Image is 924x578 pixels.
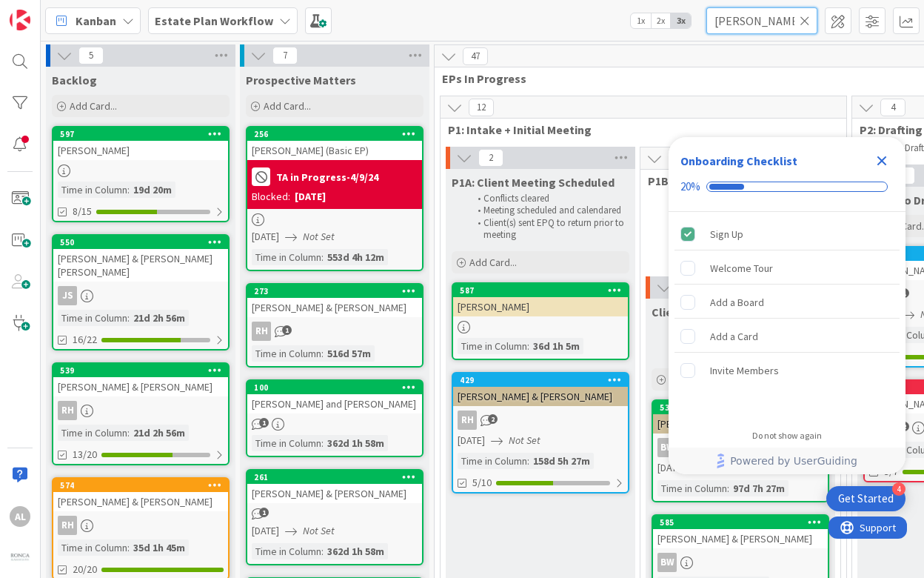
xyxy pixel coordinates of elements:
div: Open Get Started checklist, remaining modules: 4 [826,486,905,511]
div: 597 [60,129,228,139]
span: : [127,310,130,326]
li: Meeting scheduled and calendared [469,205,627,216]
div: [PERSON_NAME] [653,414,828,433]
div: Add a Card is incomplete. [674,320,900,353]
div: BW [657,438,677,457]
span: : [321,543,324,559]
span: : [127,182,130,198]
div: Sign Up [710,225,743,243]
div: 429[PERSON_NAME] & [PERSON_NAME] [453,373,628,406]
div: [PERSON_NAME] (Basic EP) [247,141,422,160]
div: 362d 1h 58m [324,435,388,451]
div: Time in Column [58,539,127,556]
div: 553d 4h 12m [324,249,388,265]
div: 100 [254,382,422,393]
div: Checklist items [669,212,905,420]
div: [PERSON_NAME] & [PERSON_NAME] [53,492,228,511]
span: : [321,435,324,451]
span: 20/20 [73,562,97,577]
li: Meeting occurred [663,193,823,205]
div: Onboarding Checklist [680,152,797,170]
div: 585[PERSON_NAME] & [PERSON_NAME] [653,516,828,548]
div: [PERSON_NAME] and [PERSON_NAME] [247,394,422,413]
div: RH [453,411,628,430]
div: 273[PERSON_NAME] & [PERSON_NAME] [247,285,422,317]
span: 2 [478,149,503,167]
div: JS [53,286,228,305]
span: 1 [259,418,269,428]
div: 533 [653,401,828,414]
div: 100 [247,381,422,394]
div: 539 [53,364,228,377]
div: Invite Members is incomplete. [674,354,900,387]
div: Time in Column [252,435,321,451]
div: [PERSON_NAME] & [PERSON_NAME] [653,529,828,548]
span: : [127,425,130,441]
div: 550 [53,236,228,249]
div: BW [653,553,828,572]
div: RH [247,322,422,341]
div: Time in Column [252,249,321,265]
span: 2 [488,414,498,424]
div: 533[PERSON_NAME] [653,401,828,433]
div: 429 [453,373,628,387]
span: P1B: Post-Meeting Items [648,173,822,188]
div: Add a Board [710,293,764,311]
span: 12 [469,99,494,116]
div: 256 [247,127,422,141]
span: P1A: Client Meeting Scheduled [452,175,615,190]
span: : [527,338,529,354]
div: Add a Card [710,328,758,345]
span: : [127,539,130,556]
div: [PERSON_NAME] & [PERSON_NAME] [PERSON_NAME] [53,249,228,282]
div: 256 [254,129,422,139]
div: RH [58,516,77,535]
li: Conflicts cleared [469,193,627,205]
span: [DATE] [458,433,485,448]
span: Add Card... [469,256,517,269]
div: 273 [247,285,422,298]
span: 8/15 [73,204,92,219]
div: 21d 2h 56m [130,425,189,441]
div: 574[PERSON_NAME] & [PERSON_NAME] [53,479,228,511]
div: Time in Column [657,480,727,496]
span: 2x [651,13,671,28]
span: P1: Intake + Initial Meeting [448,122,828,137]
div: Time in Column [58,182,127,198]
div: 261 [254,472,422,482]
div: 36d 1h 5m [529,338,583,354]
li: : Pre-Drafting Checklist completed [663,242,823,266]
div: 597[PERSON_NAME] [53,127,228,160]
li: Client(s) sent EPQ to return prior to meeting [469,217,627,242]
div: 362d 1h 58m [324,543,388,559]
span: 3x [671,13,691,28]
div: 35d 1h 45m [130,539,189,556]
div: RH [53,516,228,535]
span: : [527,453,529,469]
div: 261 [247,471,422,484]
div: 597 [53,127,228,141]
span: 5 [78,47,104,64]
div: [DATE] [295,189,326,205]
div: 585 [653,516,828,529]
span: : [321,345,324,362]
div: Blocked: [252,189,290,205]
div: 539 [60,365,228,376]
div: [PERSON_NAME] & [PERSON_NAME] [453,387,628,406]
a: Powered by UserGuiding [676,448,898,474]
div: Checklist progress: 20% [680,180,894,193]
div: 429 [460,375,628,385]
div: 574 [60,480,228,491]
div: RH [458,411,477,430]
span: Add Card... [70,99,117,113]
div: 100[PERSON_NAME] and [PERSON_NAME] [247,381,422,413]
div: 20% [680,180,700,193]
span: 7 [272,47,298,64]
div: Add a Board is incomplete. [674,286,900,319]
div: RH [53,401,228,420]
span: [DATE] [657,460,685,476]
div: Time in Column [458,453,527,469]
img: avatar [10,548,30,568]
div: Time in Column [58,310,127,326]
div: [PERSON_NAME] & [PERSON_NAME] [53,377,228,396]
